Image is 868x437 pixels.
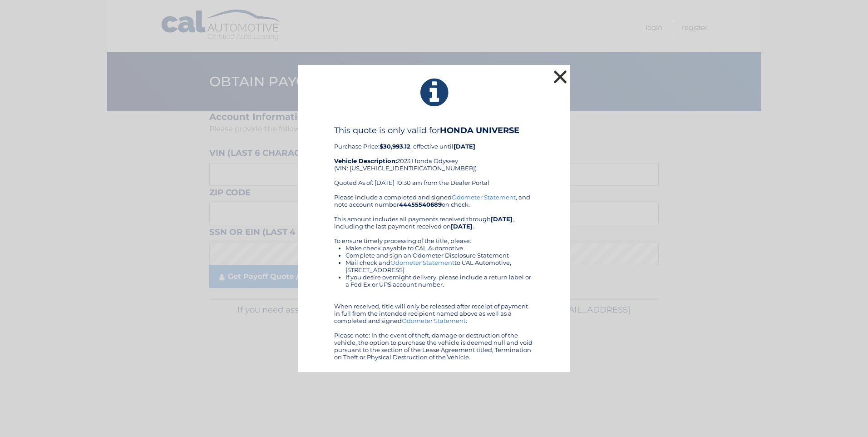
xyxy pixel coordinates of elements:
li: Mail check and to CAL Automotive, [STREET_ADDRESS] [345,259,534,273]
a: Odometer Statement [452,194,516,201]
button: × [551,68,569,86]
li: Make check payable to CAL Automotive [345,244,534,252]
h4: This quote is only valid for [334,125,534,135]
li: Complete and sign an Odometer Disclosure Statement [345,252,534,259]
li: If you desire overnight delivery, please include a return label or a Fed Ex or UPS account number. [345,273,534,288]
div: Purchase Price: , effective until 2023 Honda Odyssey (VIN: [US_VEHICLE_IDENTIFICATION_NUMBER]) Qu... [334,125,534,194]
a: Odometer Statement [402,317,466,324]
b: [DATE] [451,223,473,230]
div: Please include a completed and signed , and note account number on check. This amount includes al... [334,194,534,361]
b: HONDA UNIVERSE [440,125,519,135]
b: $30,993.12 [380,143,410,150]
strong: Vehicle Description: [334,157,397,164]
b: 44455540689 [399,201,442,208]
b: [DATE] [454,143,475,150]
a: Odometer Statement [390,259,454,266]
b: [DATE] [491,215,513,223]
